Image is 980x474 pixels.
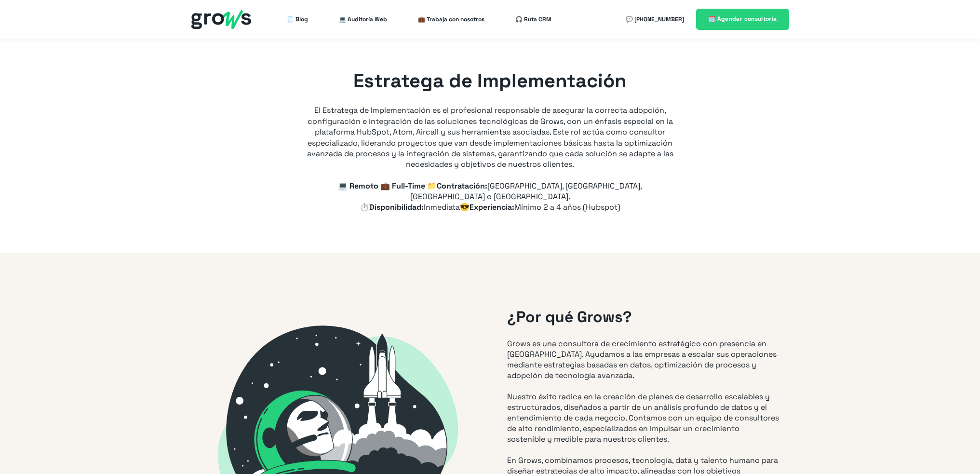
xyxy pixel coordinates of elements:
span: Mínimo 2 a 4 años (Hubspot) [514,202,620,212]
span: Inmediata [424,202,460,212]
h1: Estratega de Implementación [307,68,673,95]
a: 🧾 Blog [287,10,308,29]
h2: ¿Por qué Grows? [507,306,779,328]
a: 💻 Auditoría Web [339,10,387,29]
p: Grows es una consultora de crecimiento estratégico con presencia en [GEOGRAPHIC_DATA]. Ayudamos a... [507,339,779,445]
p: 💻 Remoto 💼 Full-Time 📁Contratación: ⏱️Disponibilidad: 😎Experiencia: [307,181,673,213]
a: 🗓️ Agendar consultoría [696,9,789,29]
iframe: Chat Widget [932,428,980,474]
div: El Estratega de Implementación es el profesional responsable de asegurar la correcta adopción, co... [307,68,673,170]
span: 🗓️ Agendar consultoría [708,15,777,23]
img: grows - hubspot [191,10,251,29]
a: 💬 [PHONE_NUMBER] [626,10,684,29]
a: 💼 Trabaja con nosotros [418,10,484,29]
span: [GEOGRAPHIC_DATA], [GEOGRAPHIC_DATA], [GEOGRAPHIC_DATA] o [GEOGRAPHIC_DATA]. [410,181,643,202]
a: 🎧 Ruta CRM [515,10,551,29]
